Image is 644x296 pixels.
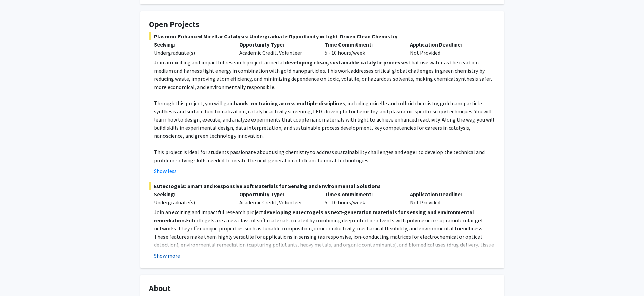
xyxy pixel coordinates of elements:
[410,40,485,49] p: Application Deadline:
[154,99,495,140] p: Through this project, you will gain , including micelle and colloid chemistry, gold nanoparticle ...
[154,49,229,57] div: Undergraduate(s)
[149,32,495,40] span: Plasmon-Enhanced Micellar Catalysis: Undergraduate Opportunity in Light-Driven Clean Chemistry
[405,190,490,206] div: Not Provided
[234,40,319,57] div: Academic Credit, Volunteer
[154,209,474,224] strong: developing eutectogels as next-generation materials for sensing and environmental remediation.
[239,40,314,49] p: Opportunity Type:
[239,190,314,198] p: Opportunity Type:
[149,20,495,30] h4: Open Projects
[319,40,405,57] div: 5 - 10 hours/week
[410,190,485,198] p: Application Deadline:
[285,59,409,66] strong: developing clean, sustainable catalytic processes
[234,190,319,206] div: Academic Credit, Volunteer
[234,100,345,107] strong: hands-on training across multiple disciplines
[149,182,495,190] span: Eutectogels: Smart and Responsive Soft Materials for Sensing and Environmental Solutions
[325,40,400,49] p: Time Commitment:
[154,58,495,91] p: Join an exciting and impactful research project aimed at that use water as the reaction medium an...
[149,283,495,293] h4: About
[154,40,229,49] p: Seeking:
[325,190,400,198] p: Time Commitment:
[154,190,229,198] p: Seeking:
[154,167,177,175] button: Show less
[154,198,229,206] div: Undergraduate(s)
[405,40,490,57] div: Not Provided
[319,190,405,206] div: 5 - 10 hours/week
[154,252,180,260] button: Show more
[154,208,495,265] p: Join an exciting and impactful research project Eutectogels are a new class of soft materials cre...
[154,148,495,164] p: This project is ideal for students passionate about using chemistry to address sustainability cha...
[5,265,29,291] iframe: Chat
